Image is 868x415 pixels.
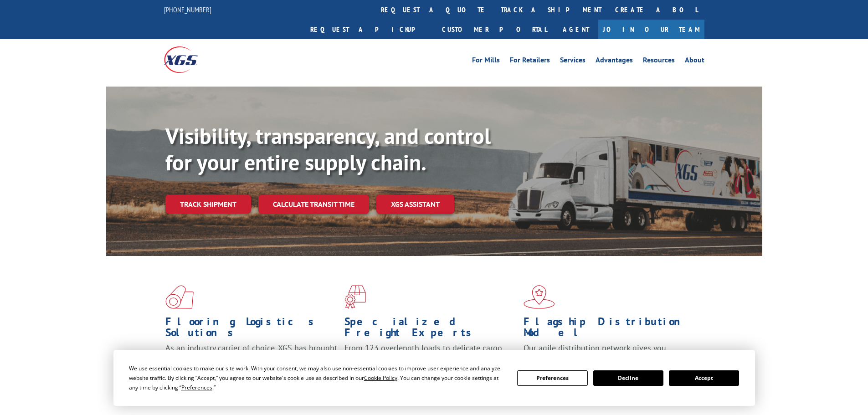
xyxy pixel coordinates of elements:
[165,195,251,214] a: Track shipment
[472,56,500,67] a: For Mills
[258,195,369,214] a: Calculate transit time
[669,370,739,386] button: Accept
[364,374,397,382] span: Cookie Policy
[344,316,517,343] h1: Specialized Freight Experts
[517,370,587,386] button: Preferences
[181,384,212,391] span: Preferences
[643,56,675,67] a: Resources
[554,20,598,39] a: Agent
[598,20,704,39] a: Join Our Team
[165,122,491,176] b: Visibility, transparency, and control for your entire supply chain.
[129,364,506,392] div: We use essential cookies to make our site work. With your consent, we may also use non-essential ...
[376,195,454,214] a: XGS ASSISTANT
[524,285,555,309] img: xgs-icon-flagship-distribution-model-red
[344,343,517,383] p: From 123 overlength loads to delicate cargo, our experienced staff knows the best way to move you...
[560,56,586,67] a: Services
[685,56,704,67] a: About
[303,20,435,39] a: Request a pickup
[164,5,211,14] a: [PHONE_NUMBER]
[435,20,554,39] a: Customer Portal
[510,56,550,67] a: For Retailers
[344,285,366,309] img: xgs-icon-focused-on-flooring-red
[165,343,337,375] span: As an industry carrier of choice, XGS has brought innovation and dedication to flooring logistics...
[593,370,663,386] button: Decline
[524,316,696,343] h1: Flagship Distribution Model
[165,285,194,309] img: xgs-icon-total-supply-chain-intelligence-red
[165,316,338,343] h1: Flooring Logistics Solutions
[113,350,755,406] div: Cookie Consent Prompt
[524,343,691,364] span: Our agile distribution network gives you nationwide inventory management on demand.
[596,56,633,67] a: Advantages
